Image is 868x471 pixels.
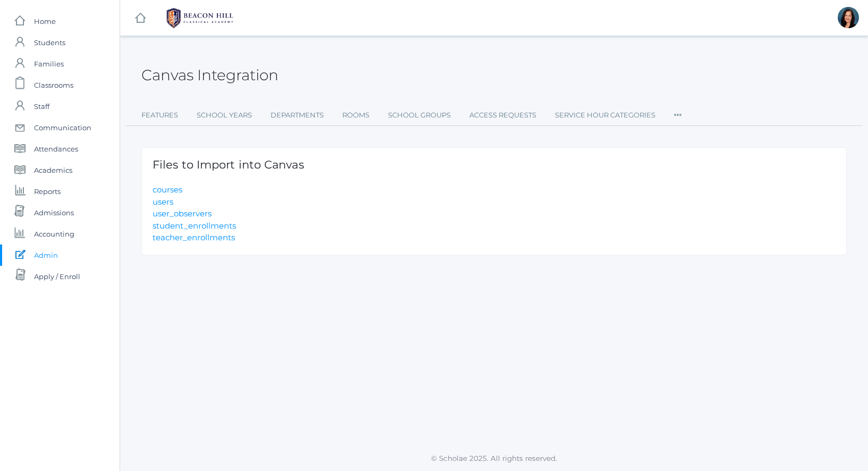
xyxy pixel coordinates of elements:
span: Reports [34,181,61,202]
a: School Groups [388,105,451,126]
span: Classrooms [34,74,73,96]
p: © Scholae 2025. All rights reserved. [120,453,868,464]
a: courses [153,184,182,195]
span: Staff [34,96,49,117]
span: Academics [34,159,72,181]
a: Access Requests [469,105,536,126]
span: Students [34,32,65,53]
span: Communication [34,117,91,138]
span: Accounting [34,223,74,245]
a: School Years [197,105,252,126]
span: Admissions [34,202,74,223]
a: Features [141,105,178,126]
a: teacher_enrollments [153,232,235,242]
div: Curcinda Young [838,7,859,28]
a: user_observers [153,208,212,218]
span: Apply / Enroll [34,266,80,287]
a: Service Hour Categories [555,105,655,126]
span: Home [34,11,56,32]
h1: Files to Import into Canvas [153,158,836,171]
a: Departments [271,105,324,126]
h2: Canvas Integration [141,67,279,83]
a: Rooms [342,105,369,126]
span: Admin [34,245,58,266]
img: BHCALogos-05-308ed15e86a5a0abce9b8dd61676a3503ac9727e845dece92d48e8588c001991.png [160,5,240,31]
a: student_enrollments [153,221,236,231]
a: users [153,197,173,207]
span: Attendances [34,138,78,159]
span: Families [34,53,64,74]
